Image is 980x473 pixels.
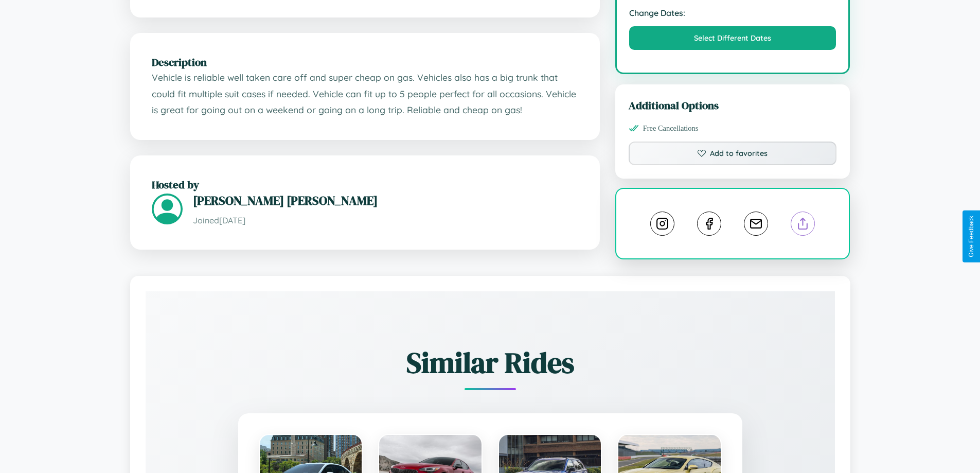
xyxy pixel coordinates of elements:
h2: Description [152,55,578,69]
p: Vehicle is reliable well taken care off and super cheap on gas. Vehicles also has a big trunk tha... [152,69,578,118]
span: Free Cancellations [643,124,699,133]
div: Give Feedback [968,216,975,257]
h2: Hosted by [152,177,578,192]
h3: [PERSON_NAME] [PERSON_NAME] [193,192,578,209]
button: Add to favorites [629,142,837,165]
strong: Change Dates: [629,8,836,18]
h2: Similar Rides [182,343,799,382]
button: Select Different Dates [629,26,836,50]
h3: Additional Options [629,98,837,113]
p: Joined [DATE] [193,213,578,228]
